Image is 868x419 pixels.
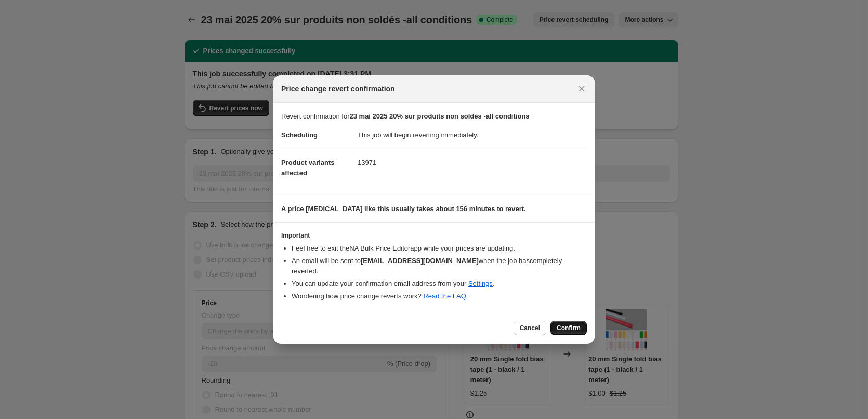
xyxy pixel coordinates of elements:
a: Read the FAQ [423,292,466,300]
p: Revert confirmation for [281,111,587,122]
li: Wondering how price change reverts work? . [292,291,587,302]
b: 23 mai 2025 20% sur produits non soldés -all conditions [350,112,530,120]
b: A price [MEDICAL_DATA] like this usually takes about 156 minutes to revert. [281,205,526,213]
a: Settings [468,280,493,287]
span: Cancel [520,324,540,332]
button: Close [574,82,589,96]
li: You can update your confirmation email address from your . [292,279,587,289]
dd: This job will begin reverting immediately. [358,122,587,149]
span: Scheduling [281,131,318,139]
li: An email will be sent to when the job has completely reverted . [292,256,587,277]
dd: 13971 [358,149,587,176]
span: Price change revert confirmation [281,84,395,94]
li: Feel free to exit the NA Bulk Price Editor app while your prices are updating. [292,243,587,254]
button: Cancel [514,321,546,335]
button: Confirm [550,321,587,335]
span: Product variants affected [281,159,335,177]
b: [EMAIL_ADDRESS][DOMAIN_NAME] [361,257,479,265]
span: Confirm [557,324,581,332]
h3: Important [281,231,587,240]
